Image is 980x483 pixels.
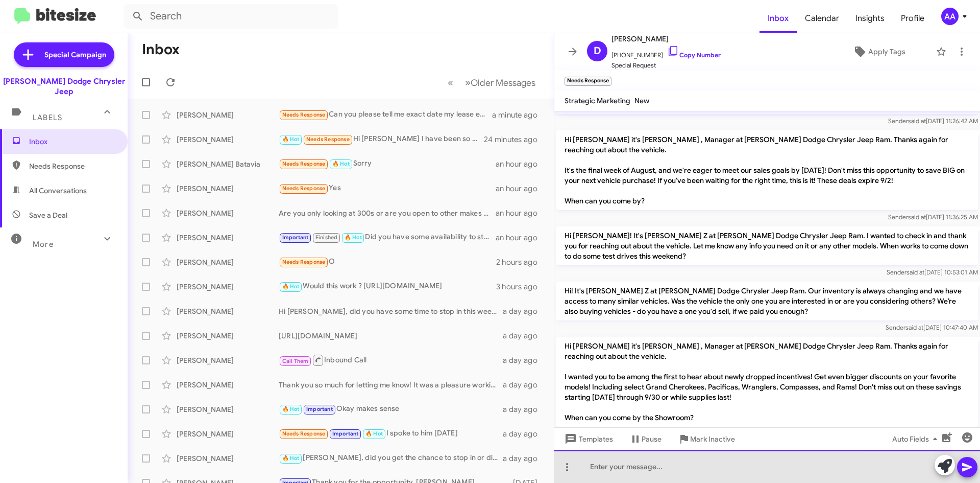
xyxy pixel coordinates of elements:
div: Would this work ? [URL][DOMAIN_NAME] [279,281,496,292]
div: [PERSON_NAME] [177,355,279,365]
div: an hour ago [496,208,546,218]
div: a day ago [503,429,546,439]
div: [PERSON_NAME] [177,331,279,341]
div: [PERSON_NAME] [177,183,279,194]
div: a day ago [503,404,546,415]
button: AA [933,8,969,25]
span: Templates [562,430,613,448]
div: AA [941,8,959,25]
div: a day ago [503,331,546,341]
span: Calendar [797,4,847,33]
div: [PERSON_NAME], did you get the chance to stop in or did you want to reschedule? [279,452,503,464]
button: Templates [554,430,621,448]
p: Hi [PERSON_NAME] it's [PERSON_NAME] , Manager at [PERSON_NAME] Dodge Chrysler Jeep Ram. Thanks ag... [556,337,978,427]
span: Needs Response [282,160,326,167]
span: 🔥 Hot [282,455,300,462]
div: Hi [PERSON_NAME], did you have some time to stop in this weekend? [279,306,503,316]
div: [PERSON_NAME] [177,282,279,292]
button: Mark Inactive [670,430,743,448]
button: Pause [621,430,670,448]
span: D [594,43,601,59]
div: Can you please tell me exact date my lease expires [279,109,492,121]
span: Special Campaign [44,50,106,60]
div: Yes [279,182,496,194]
span: Call Them [282,358,309,364]
div: a day ago [503,306,546,316]
input: Search [124,4,338,29]
div: a day ago [503,380,546,390]
div: a day ago [503,355,546,365]
h1: Inbox [142,41,180,58]
div: [URL][DOMAIN_NAME] [279,331,503,341]
span: Needs Response [282,259,326,265]
span: Finished [315,234,338,241]
span: 🔥 Hot [282,406,300,412]
span: » [465,76,471,89]
span: More [33,240,54,249]
div: [PERSON_NAME] [177,110,279,120]
div: Inbound Call [279,354,503,366]
div: 2 hours ago [496,257,546,267]
div: O [279,256,496,268]
a: Special Campaign [14,42,114,67]
span: « [448,76,453,89]
div: Did you have some availability to stop in [DATE]? [279,232,496,243]
div: [PERSON_NAME] [177,233,279,243]
div: a day ago [503,453,546,464]
span: said at [908,117,926,125]
div: an hour ago [496,233,546,243]
div: [PERSON_NAME] [177,257,279,267]
div: [PERSON_NAME] [177,453,279,464]
span: Save a Deal [29,210,67,220]
span: 🔥 Hot [365,430,383,437]
a: Inbox [759,4,797,33]
a: Copy Number [667,51,721,59]
button: Next [459,72,542,93]
span: Mark Inactive [690,430,735,448]
div: [PERSON_NAME] [177,404,279,415]
span: Sender [DATE] 11:36:25 AM [888,213,978,221]
div: Are you only looking at 300s or are you open to other makes and models? [279,208,496,218]
span: Pause [642,430,661,448]
span: Important [332,430,359,437]
div: [PERSON_NAME] [177,208,279,218]
div: Hi [PERSON_NAME] I have been so busy. I have been working 30 days as of [DATE] straight without a... [279,133,484,145]
div: [PERSON_NAME] [177,306,279,316]
div: [PERSON_NAME] Batavia [177,159,279,169]
span: Needs Response [282,430,326,437]
span: Important [306,406,333,412]
span: Sender [DATE] 10:53:01 AM [887,268,978,276]
a: Profile [893,4,933,33]
span: Auto Fields [892,430,941,448]
div: Thank you so much for letting me know! It was a pleasure working with you! [279,380,503,390]
small: Needs Response [565,77,611,86]
span: 🔥 Hot [332,160,350,167]
p: Hi [PERSON_NAME]! It's [PERSON_NAME] Z at [PERSON_NAME] Dodge Chrysler Jeep Ram. I wanted to chec... [556,226,978,265]
span: Apply Tags [868,42,905,61]
span: [PERSON_NAME] [611,33,721,45]
span: [PHONE_NUMBER] [611,45,721,60]
p: Hi! It's [PERSON_NAME] Z at [PERSON_NAME] Dodge Chrysler Jeep Ram. Our inventory is always changi... [556,282,978,320]
span: New [634,96,649,105]
span: Special Request [611,60,721,71]
button: Auto Fields [884,430,949,448]
a: Insights [847,4,893,33]
div: Sorry [279,158,496,170]
div: a minute ago [492,110,546,120]
div: 24 minutes ago [484,134,546,145]
span: 🔥 Hot [345,234,362,241]
span: Needs Response [29,161,116,171]
span: Needs Response [306,136,350,143]
div: an hour ago [496,159,546,169]
div: [PERSON_NAME] [177,380,279,390]
span: Sender [DATE] 10:47:40 AM [886,324,978,331]
nav: Page navigation example [442,72,542,93]
span: Needs Response [282,111,326,118]
div: [PERSON_NAME] [177,134,279,145]
span: Needs Response [282,185,326,192]
span: 🔥 Hot [282,283,300,290]
div: I spoke to him [DATE] [279,428,503,440]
